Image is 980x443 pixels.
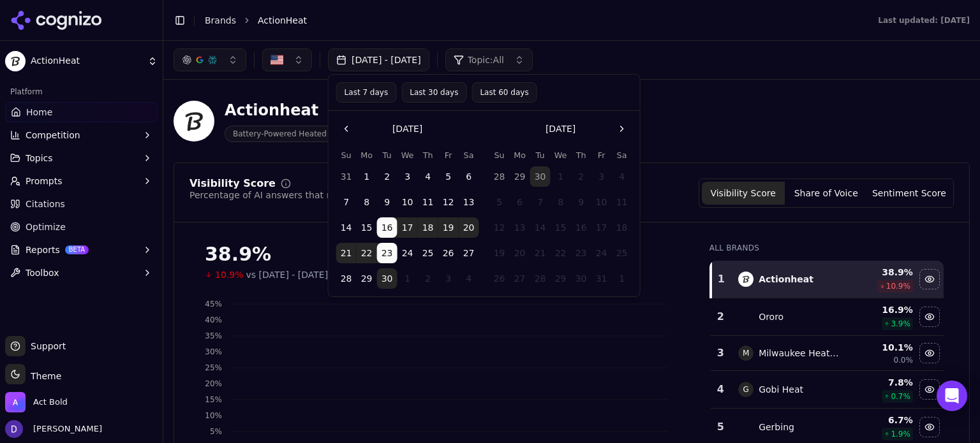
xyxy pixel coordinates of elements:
[919,269,940,289] button: Hide actionheat data
[26,152,53,164] span: Topics
[738,272,754,287] img: actionheat
[401,82,466,103] button: Last 30 days
[5,420,23,438] img: David White
[489,149,632,289] table: October 2025
[336,149,479,289] table: September 2025
[5,392,68,412] button: Open organization switcher
[225,100,367,120] div: Actionheat
[189,178,276,189] div: Visibility Score
[510,149,530,161] th: Monday
[937,381,967,411] div: Open Intercom Messenger
[891,391,910,402] span: 0.7 %
[5,194,158,214] a: Citations
[357,149,377,161] th: Monday
[189,189,415,201] div: Percentage of AI answers that mention your brand
[5,217,158,237] a: Optimize
[738,382,754,397] span: G
[5,102,158,122] a: Home
[854,376,913,389] div: 7.8 %
[854,303,913,316] div: 16.9 %
[785,182,868,205] button: Share of Voice
[759,421,794,433] div: Gerbing
[438,166,459,187] button: Friday, September 5th, 2025
[489,166,510,187] button: Sunday, September 28th, 2025
[377,192,397,212] button: Tuesday, September 9th, 2025
[759,347,843,359] div: Milwaukee Heated Gear
[418,166,438,187] button: Thursday, September 4th, 2025
[5,420,102,438] button: Open user button
[5,171,158,191] button: Prompts
[336,149,357,161] th: Sunday
[225,126,367,142] span: Battery-Powered Heated Apparel
[459,243,479,263] button: Saturday, September 27th, 2025
[551,149,571,161] th: Wednesday
[878,15,970,25] div: Last updated: [DATE]
[26,340,66,352] span: Support
[759,273,813,286] div: Actionheat
[397,192,418,212] button: Wednesday, September 10th, 2025
[711,261,944,298] tr: 1actionheatActionheat38.9%10.9%Hide actionheat data
[377,217,397,238] button: Tuesday, September 16th, 2025, selected
[459,192,479,212] button: Saturday, September 13th, 2025
[336,119,357,139] button: Go to the Previous Month
[215,268,243,281] span: 10.9%
[246,268,328,281] span: vs [DATE] - [DATE]
[205,331,222,340] tspan: 35%
[205,300,222,309] tspan: 45%
[438,149,459,161] th: Friday
[357,217,377,238] button: Monday, September 15th, 2025
[891,319,910,329] span: 3.9 %
[5,240,158,260] button: ReportsBETA
[26,243,60,256] span: Reports
[205,15,236,25] a: Brands
[377,243,397,263] button: Tuesday, September 23rd, 2025, selected
[530,166,551,187] button: Today, Tuesday, September 30th, 2025
[854,341,913,354] div: 10.1 %
[418,192,438,212] button: Thursday, September 11th, 2025
[716,419,725,435] div: 5
[893,355,913,365] span: 0.0%
[759,383,803,396] div: Gobi Heat
[759,310,783,323] div: Ororo
[336,217,357,238] button: Sunday, September 14th, 2025
[716,382,725,397] div: 4
[377,149,397,161] th: Tuesday
[26,371,61,381] span: Theme
[336,82,397,103] button: Last 7 days
[717,272,725,287] div: 1
[418,217,438,238] button: Thursday, September 18th, 2025, selected
[205,347,222,356] tspan: 30%
[65,245,89,254] span: BETA
[205,243,684,266] div: 38.9%
[612,119,632,139] button: Go to the Next Month
[5,125,158,145] button: Competition
[205,316,222,324] tspan: 40%
[397,217,418,238] button: Wednesday, September 17th, 2025, selected
[377,166,397,187] button: Tuesday, September 2nd, 2025
[336,192,357,212] button: Sunday, September 7th, 2025
[336,268,357,289] button: Sunday, September 28th, 2025
[26,175,63,187] span: Prompts
[5,82,158,102] div: Platform
[612,149,632,161] th: Saturday
[5,392,26,412] img: Act Bold
[33,396,68,408] span: Act Bold
[205,411,222,420] tspan: 10%
[868,182,951,205] button: Sentiment Score
[210,427,222,436] tspan: 5%
[397,166,418,187] button: Wednesday, September 3rd, 2025
[205,363,222,372] tspan: 25%
[336,243,357,263] button: Sunday, September 21st, 2025, selected
[711,336,944,371] tr: 3MMilwaukee Heated Gear10.1%0.0%Hide milwaukee heated gear data
[357,166,377,187] button: Monday, September 1st, 2025
[418,149,438,161] th: Thursday
[26,198,65,210] span: Citations
[258,14,307,27] span: ActionHeat
[919,307,940,327] button: Hide ororo data
[711,371,944,409] tr: 4GGobi Heat7.8%0.7%Hide gobi heat data
[459,217,479,238] button: Saturday, September 20th, 2025, selected
[28,423,102,435] span: [PERSON_NAME]
[174,101,214,142] img: ActionHeat
[919,379,940,400] button: Hide gobi heat data
[510,166,530,187] button: Monday, September 29th, 2025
